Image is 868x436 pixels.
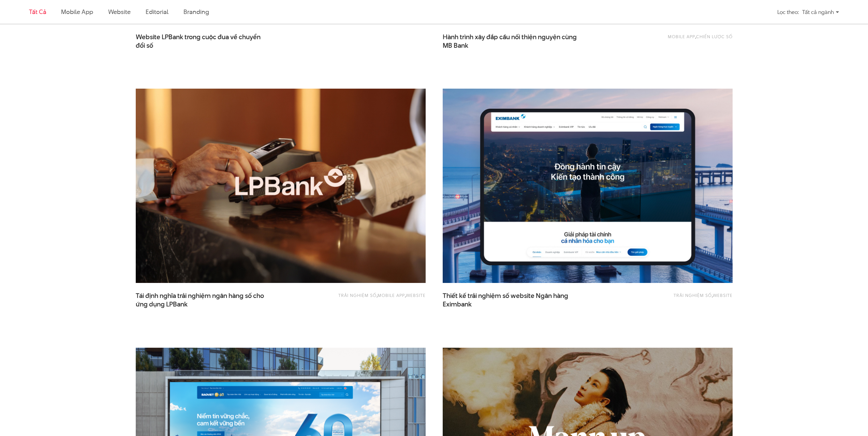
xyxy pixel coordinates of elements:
img: Eximbank Website Portal [443,89,733,283]
div: , , [310,291,426,305]
a: Mobile app [378,292,405,298]
a: Trải nghiệm số [674,292,712,298]
a: Branding [183,7,209,16]
a: Thiết kế trải nghiệm số website Ngân hàngEximbank [443,291,579,309]
img: LPBank Thumb [121,79,440,292]
div: , [617,33,733,46]
a: Hành trình xây đắp cầu nối thiện nguyện cùngMB Bank [443,33,579,50]
a: Trải nghiệm số [338,292,377,298]
a: Website [108,7,131,16]
a: Website [406,292,426,298]
span: ứng dụng LPBank [136,300,188,309]
div: , [617,291,733,305]
a: Chiến lược số [696,33,733,40]
a: Tái định nghĩa trải nghiệm ngân hàng số choứng dụng LPBank [136,291,272,309]
span: Hành trình xây đắp cầu nối thiện nguyện cùng [443,33,579,50]
span: Eximbank [443,300,472,309]
span: đổi số [136,41,153,50]
a: Website LPBank trong cuộc đua về chuyểnđổi số [136,33,272,50]
a: Editorial [146,7,168,16]
span: Thiết kế trải nghiệm số website Ngân hàng [443,291,579,309]
a: Mobile app [668,33,695,40]
span: Tái định nghĩa trải nghiệm ngân hàng số cho [136,291,272,309]
span: MB Bank [443,41,468,50]
a: Website [713,292,733,298]
span: Website LPBank trong cuộc đua về chuyển [136,33,272,50]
